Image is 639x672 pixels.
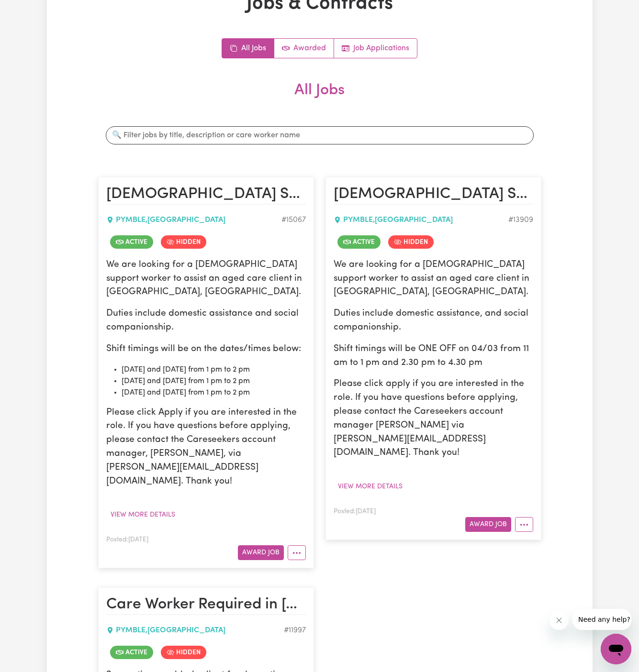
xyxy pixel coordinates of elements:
span: Job is hidden [161,235,206,249]
span: Posted: [DATE] [334,508,376,515]
input: 🔍 Filter jobs by title, description or care worker name [106,126,534,144]
div: PYMBLE , [GEOGRAPHIC_DATA] [106,625,284,636]
a: All jobs [222,39,274,58]
button: View more details [334,479,407,494]
p: Please click apply if you are interested in the role. If you have questions before applying, plea... [334,377,533,460]
div: PYMBLE , [GEOGRAPHIC_DATA] [106,214,281,226]
iframe: Message from company [572,609,631,630]
a: Job applications [334,39,417,58]
p: Shift timings will be on the dates/times below: [106,342,306,356]
p: Duties include domestic assistance, and social companionship. [334,307,533,335]
div: Job ID #15067 [281,214,306,226]
div: PYMBLE , [GEOGRAPHIC_DATA] [334,214,508,226]
div: Job ID #11997 [284,625,306,636]
p: We are looking for a [DEMOGRAPHIC_DATA] support worker to assist an aged care client in [GEOGRAPH... [106,258,306,299]
span: Job is active [110,646,153,659]
span: Job is hidden [388,235,434,249]
h2: All Jobs [98,81,541,115]
div: Job ID #13909 [508,214,533,226]
iframe: Close message [549,611,569,630]
h2: Female Support Worker Needed In Pymble, NSW [106,185,306,204]
button: Award Job [238,545,284,560]
p: Shift timings will be ONE OFF on 04/03 from 11 am to 1 pm and 2.30 pm to 4.30 pm [334,342,533,370]
iframe: Button to launch messaging window [601,634,631,664]
button: More options [288,545,306,560]
button: More options [515,517,533,532]
button: View more details [106,507,179,522]
h2: Care Worker Required in Pymble, NSW [106,595,306,615]
p: We are looking for a [DEMOGRAPHIC_DATA] support worker to assist an aged care client in [GEOGRAPH... [334,258,533,299]
p: Please click Apply if you are interested in the role. If you have questions before applying, plea... [106,406,306,489]
span: Posted: [DATE] [106,537,148,543]
li: [DATE] and [DATE] from 1 pm to 2 pm [122,375,306,387]
span: Job is active [337,235,381,249]
button: Award Job [465,517,511,532]
span: Job is hidden [161,646,206,659]
p: Duties include domestic assistance and social companionship. [106,307,306,335]
span: Job is active [110,235,153,249]
h2: Female Support Worker Needed ONE OFF On 04/03 In Pymble, NSW [334,185,533,204]
li: [DATE] and [DATE] from 1 pm to 2 pm [122,387,306,398]
li: [DATE] and [DATE] from 1 pm to 2 pm [122,364,306,375]
a: Active jobs [274,39,334,58]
